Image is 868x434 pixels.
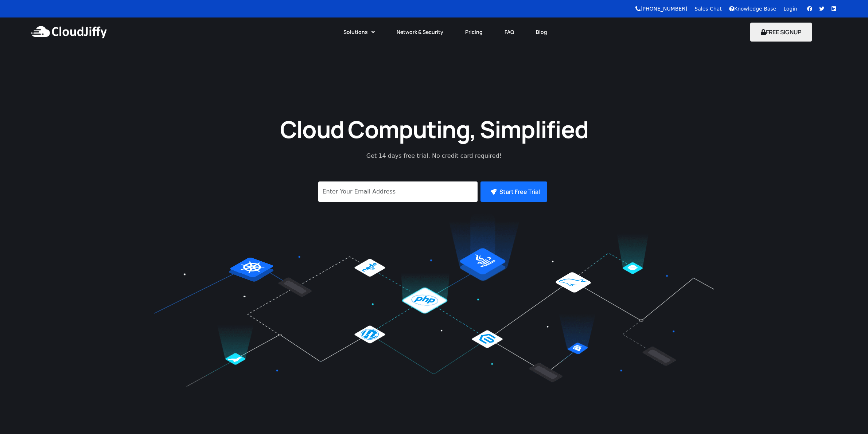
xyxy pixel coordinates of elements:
[783,6,797,12] a: Login
[750,28,812,36] a: FREE SIGNUP
[480,181,547,202] button: Start Free Trial
[332,24,386,40] a: Solutions
[318,181,478,202] input: Enter Your Email Address
[694,6,721,12] a: Sales Chat
[386,24,454,40] a: Network & Security
[525,24,558,40] a: Blog
[729,6,776,12] a: Knowledge Base
[750,23,812,42] button: FREE SIGNUP
[270,114,598,144] h1: Cloud Computing, Simplified
[494,24,525,40] a: FAQ
[454,24,494,40] a: Pricing
[635,6,687,12] a: [PHONE_NUMBER]
[334,152,534,160] p: Get 14 days free trial. No credit card required!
